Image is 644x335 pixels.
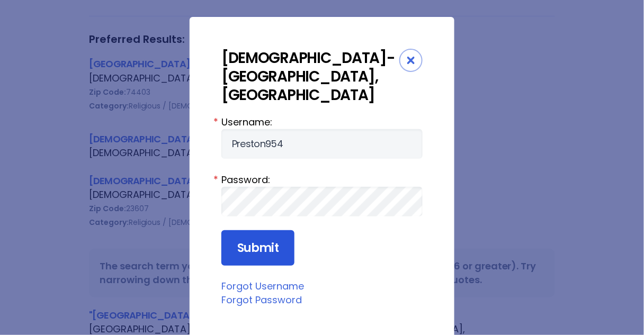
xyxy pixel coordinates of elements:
[221,173,423,187] label: Password:
[221,49,399,104] div: [DEMOGRAPHIC_DATA]-[GEOGRAPHIC_DATA], [GEOGRAPHIC_DATA]
[221,115,423,129] label: Username:
[399,49,423,72] div: Close
[221,293,302,306] a: Forgot Password
[221,279,304,293] a: Forgot Username
[221,230,294,266] input: Submit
